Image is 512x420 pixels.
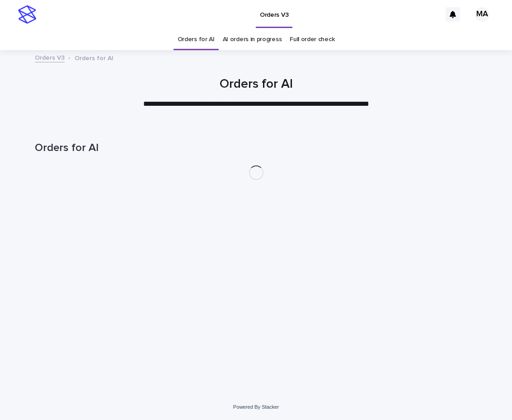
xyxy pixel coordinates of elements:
[35,52,65,62] a: Orders V3
[18,5,36,24] img: stacker-logo-s-only.png
[75,52,113,62] p: Orders for AI
[223,29,282,50] a: AI orders in progress
[475,7,489,22] div: MA
[290,29,334,50] a: Full order check
[35,77,478,92] h1: Orders for AI
[35,142,478,155] h1: Orders for AI
[233,404,279,410] a: Powered By Stacker
[178,29,215,50] a: Orders for AI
